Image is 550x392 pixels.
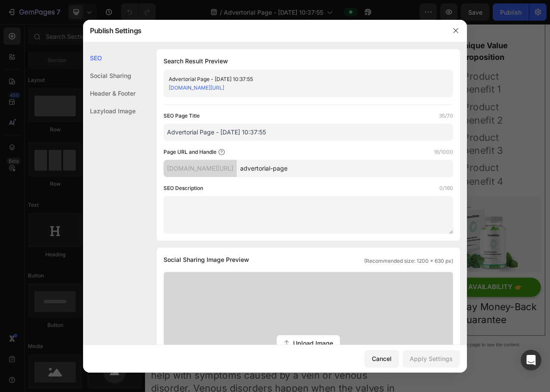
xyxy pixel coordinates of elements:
div: Lazyload Image [83,102,136,120]
div: [DOMAIN_NAME][URL] [164,160,237,177]
div: Publish Settings [83,19,445,42]
img: Alt Image [357,221,504,317]
div: Advertorial Page - [DATE] 10:37:55 [169,75,434,84]
input: Handle [237,160,453,177]
button: Cancel [365,350,399,367]
span: [DATE] [245,37,284,51]
span: (Recommended size: 1200 x 630 px) [364,257,453,265]
div: SEO [83,49,136,67]
button: Apply Settings [402,350,460,367]
label: 0/160 [439,184,453,193]
div: Header & Footer [83,84,136,102]
p: Unique Value Proposition [393,20,467,50]
p: Published on [170,36,284,53]
p: Product benefit 3 [405,137,467,170]
label: SEO Page Title [164,112,200,120]
div: Open Intercom Messenger [521,350,541,370]
p: Written by [7,36,168,53]
a: [DOMAIN_NAME][URL] [169,84,224,91]
div: CHECK AVAILABILITY [381,330,468,341]
img: Alt Image [6,67,324,246]
div: Apply Settings [410,354,453,363]
button: CHECK AVAILABILITY [357,324,504,348]
p: Do your legs have [MEDICAL_DATA] or pain? don't worry, We have moderate [MEDICAL_DATA] like with ... [7,261,324,362]
h1: Search Result Preview [164,56,453,66]
input: Title [164,124,453,141]
p: ✔️ 30-Day Money-Back Guarantee [358,352,504,386]
div: Social Sharing [83,67,136,84]
label: SEO Description [164,184,203,193]
p: Product benefit 4 [405,175,467,209]
label: 16/1000 [434,148,453,156]
label: 35/70 [439,112,453,120]
p: Product benefit 2 [405,98,467,131]
span: Upload Image [293,339,333,348]
div: Cancel [372,354,392,363]
span: [PERSON_NAME] [66,37,164,51]
label: Page URL and Handle [164,148,216,156]
span: Social Sharing Image Preview [164,255,249,265]
p: Product benefit 1 [405,59,467,92]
